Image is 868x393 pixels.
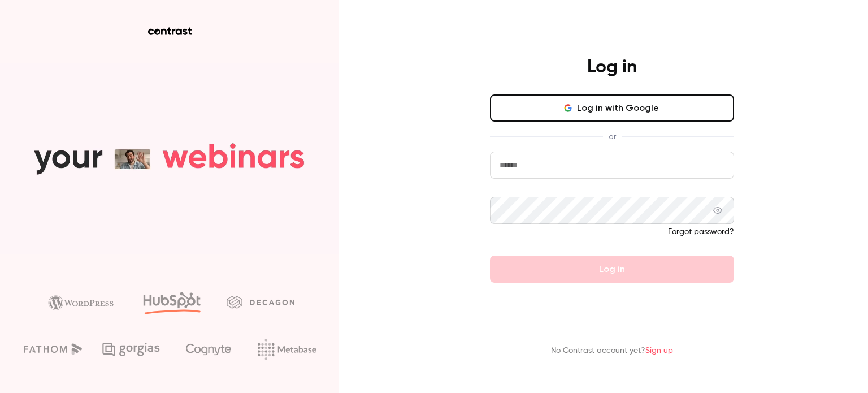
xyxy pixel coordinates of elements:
a: Forgot password? [668,228,734,236]
p: No Contrast account yet? [551,345,673,357]
h4: Log in [587,56,637,79]
img: decagon [227,296,294,308]
a: Sign up [645,347,673,355]
button: Log in with Google [490,94,734,122]
span: or [603,131,622,142]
